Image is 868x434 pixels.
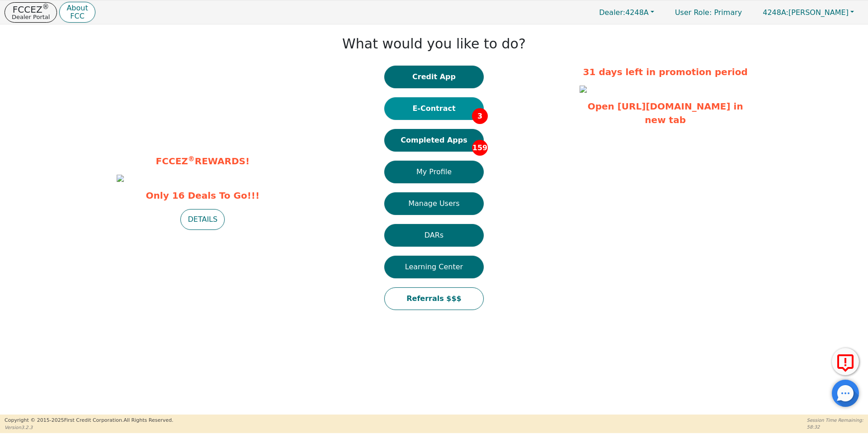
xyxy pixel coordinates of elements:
button: Manage Users [384,192,484,215]
button: Learning Center [384,256,484,278]
p: Primary [666,4,751,21]
p: FCC [66,13,88,20]
p: Dealer Portal [12,14,50,20]
button: Report Error to FCC [832,348,859,375]
span: All Rights Reserved. [123,417,173,423]
img: 1d574ed0-a019-49f5-8174-62074355f2f7 [117,175,124,182]
img: 1e8a9827-3c3b-4520-aee8-57128c5b8157 [580,86,587,93]
span: User Role : [675,8,712,17]
a: Open [URL][DOMAIN_NAME] in new tab [588,101,743,125]
p: 58:32 [807,424,863,430]
span: Dealer: [599,8,625,17]
button: Referrals $$$ [384,287,484,310]
span: 4248A [599,8,649,17]
span: 3 [472,108,488,124]
button: Credit App [384,66,484,88]
button: DETAILS [180,209,225,230]
p: Copyright © 2015- 2025 First Credit Corporation. [5,417,173,424]
span: Only 16 Deals To Go!!! [117,189,288,202]
button: 4248A:[PERSON_NAME] [753,5,863,19]
button: AboutFCC [59,2,95,23]
span: 159 [472,140,488,156]
sup: ® [188,155,195,163]
button: Completed Apps159 [384,129,484,152]
button: DARs [384,224,484,247]
p: Session Time Remaining: [807,417,863,424]
span: [PERSON_NAME] [763,8,849,17]
p: 31 days left in promotion period [580,65,751,79]
button: Dealer:4248A [590,5,664,19]
button: My Profile [384,161,484,183]
a: User Role: Primary [666,4,751,21]
p: FCCEZ REWARDS! [117,154,288,168]
p: About [66,5,88,12]
span: 4248A: [763,8,788,17]
button: FCCEZ®Dealer Portal [5,2,57,23]
h1: What would you like to do? [342,36,526,52]
p: Version 3.2.3 [5,424,173,431]
sup: ® [42,3,49,11]
button: E-Contract3 [384,97,484,120]
p: FCCEZ [12,5,50,14]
